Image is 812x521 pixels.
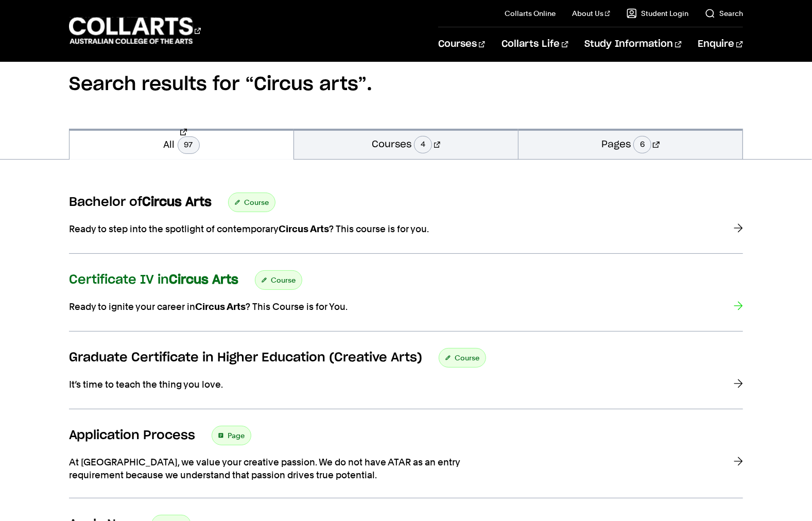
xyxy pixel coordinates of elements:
a: Certificate IV inCircus Arts Course Ready to ignite your career inCircus Arts? This Course is for... [69,270,743,332]
p: Ready to ignite your career in ? This Course is for You. [69,300,481,313]
strong: Circus Arts [195,301,246,312]
a: Enquire [698,27,743,61]
p: At [GEOGRAPHIC_DATA], we value your creative passion. We do not have ATAR as an entry requirement... [69,456,481,481]
a: Graduate Certificate in Higher Education (Creative Arts) Course It’s time to teach the thing you ... [69,348,743,409]
a: Search [705,8,743,19]
h3: Bachelor of [69,195,212,210]
a: All97 [70,129,293,160]
strong: Circus Arts [142,196,212,209]
a: Study Information [585,27,682,61]
a: About Us [572,8,610,19]
strong: Circus Arts [169,274,238,286]
a: Pages6 [519,129,742,159]
h3: Application Process [69,428,195,443]
span: Page [228,428,245,443]
p: Ready to step into the spotlight of contemporary ? This course is for you. [69,222,481,235]
span: 4 [414,136,432,153]
h3: Certificate IV in [69,272,238,288]
span: Course [244,195,269,210]
span: 97 [178,136,200,154]
strong: Circus Arts [279,223,329,234]
a: Collarts Online [505,8,556,19]
h3: Graduate Certificate in Higher Education (Creative Arts) [69,350,422,366]
span: 6 [633,136,651,153]
p: It’s time to teach the thing you love. [69,378,481,391]
a: Bachelor ofCircus Arts Course Ready to step into the spotlight of contemporaryCircus Arts? This c... [69,193,743,254]
div: Go to homepage [69,16,201,45]
a: Application Process Page At [GEOGRAPHIC_DATA], we value your creative passion. We do not have ATA... [69,426,743,498]
a: Courses4 [294,129,518,159]
span: Course [271,273,296,287]
a: Student Login [627,8,688,19]
span: Course [455,351,479,365]
a: Courses [438,27,485,61]
a: Collarts Life [502,27,568,61]
h2: Search results for “Circus arts”. [69,40,743,129]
